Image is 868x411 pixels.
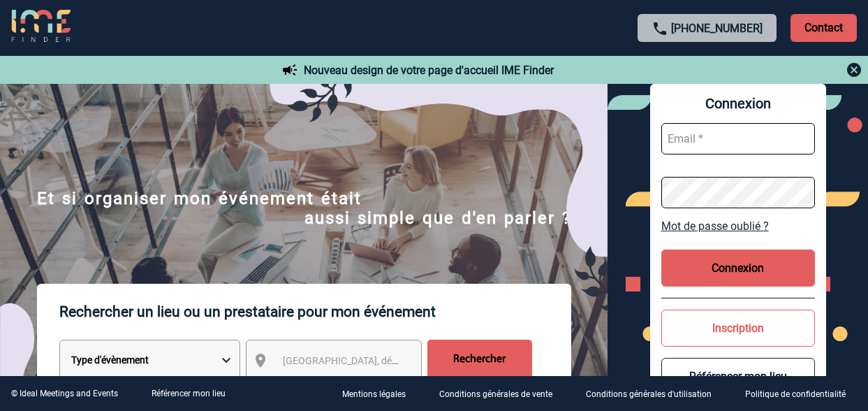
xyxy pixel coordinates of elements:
[575,387,734,401] a: Conditions générales d'utilisation
[661,310,815,347] button: Inscription
[661,250,815,287] button: Connexion
[745,390,846,400] p: Politique de confidentialité
[11,389,118,398] div: © Ideal Meetings and Events
[586,390,712,400] p: Conditions générales d'utilisation
[661,219,815,233] a: Mot de passe oublié ?
[439,390,552,400] p: Conditions générales de vente
[652,20,668,37] img: call-24-px.png
[734,387,868,401] a: Politique de confidentialité
[661,123,815,154] input: Email *
[283,355,477,366] span: [GEOGRAPHIC_DATA], département, région...
[152,389,226,398] a: Référencer mon lieu
[342,390,406,400] p: Mentions légales
[59,284,571,340] p: Rechercher un lieu ou un prestataire pour mon événement
[790,14,857,42] p: Contact
[671,22,763,35] a: [PHONE_NUMBER]
[661,95,815,112] span: Connexion
[331,387,428,401] a: Mentions légales
[428,387,575,401] a: Conditions générales de vente
[427,340,532,379] input: Rechercher
[661,358,815,395] button: Référencer mon lieu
